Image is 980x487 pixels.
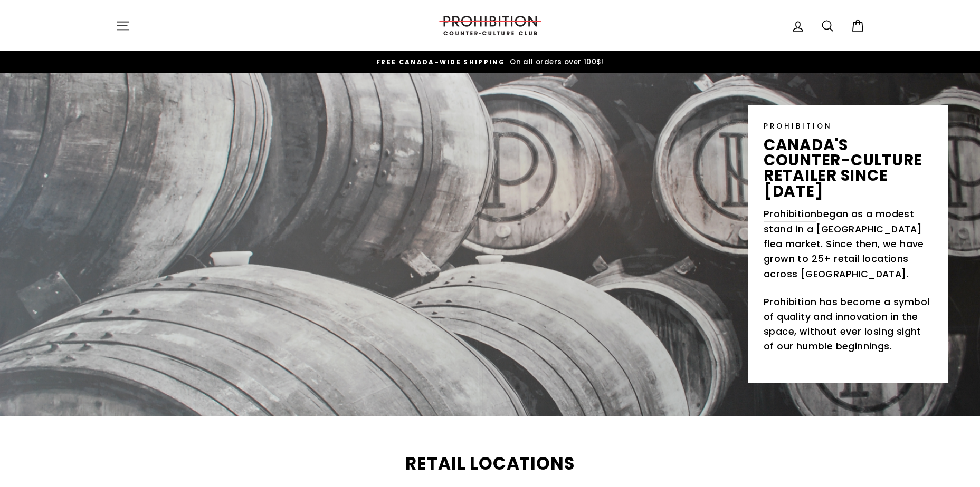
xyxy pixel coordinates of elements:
img: PROHIBITION COUNTER-CULTURE CLUB [437,16,543,35]
h2: Retail Locations [116,455,865,473]
span: On all orders over 100$! [507,57,604,67]
p: Prohibition has become a symbol of quality and innovation in the space, without ever losing sight... [764,295,933,354]
span: FREE CANADA-WIDE SHIPPING [376,58,505,66]
p: began as a modest stand in a [GEOGRAPHIC_DATA] flea market. Since then, we have grown to 25+ reta... [764,207,933,281]
p: canada's counter-culture retailer since [DATE] [764,137,933,199]
a: Prohibition [764,207,816,222]
p: PROHIBITION [764,121,933,132]
a: FREE CANADA-WIDE SHIPPING On all orders over 100$! [118,56,862,68]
